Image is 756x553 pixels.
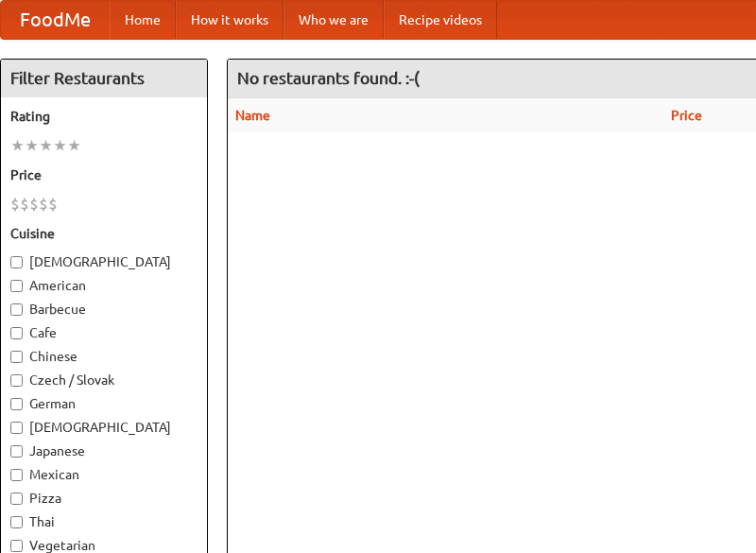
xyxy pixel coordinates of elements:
li: ★ [67,135,81,156]
label: Japanese [10,441,198,460]
input: German [10,398,23,410]
label: Czech / Slovak [10,371,198,389]
li: ★ [39,135,53,156]
a: Recipe videos [384,1,497,39]
a: FoodMe [1,1,110,39]
a: Home [110,1,176,39]
a: Price [671,108,702,123]
ng-pluralize: No restaurants found. :-( [237,69,420,87]
h5: Cuisine [10,224,198,243]
label: Chinese [10,347,198,366]
label: Mexican [10,465,198,484]
label: German [10,394,198,413]
input: Pizza [10,493,23,505]
label: Barbecue [10,300,198,319]
li: $ [10,194,20,215]
h5: Rating [10,107,198,126]
li: $ [48,194,58,215]
input: Cafe [10,327,23,339]
input: [DEMOGRAPHIC_DATA] [10,256,23,268]
a: Name [235,108,270,123]
input: Mexican [10,469,23,481]
input: Czech / Slovak [10,374,23,387]
li: ★ [53,135,67,156]
input: American [10,280,23,292]
li: $ [29,194,39,215]
input: Japanese [10,445,23,458]
label: Pizza [10,489,198,508]
li: ★ [25,135,39,156]
a: How it works [176,1,283,39]
li: $ [20,194,29,215]
label: Cafe [10,323,198,342]
input: Barbecue [10,303,23,316]
input: Vegetarian [10,540,23,552]
label: American [10,276,198,295]
li: $ [39,194,48,215]
label: [DEMOGRAPHIC_DATA] [10,252,198,271]
h4: Filter Restaurants [1,60,207,97]
label: Thai [10,512,198,531]
input: Chinese [10,351,23,363]
input: [DEMOGRAPHIC_DATA] [10,422,23,434]
li: ★ [10,135,25,156]
h5: Price [10,165,198,184]
input: Thai [10,516,23,528]
label: [DEMOGRAPHIC_DATA] [10,418,198,437]
a: Who we are [283,1,384,39]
